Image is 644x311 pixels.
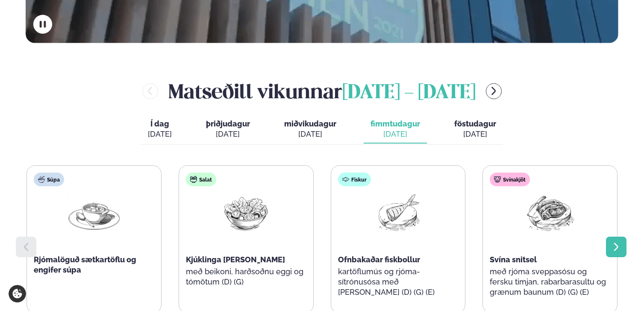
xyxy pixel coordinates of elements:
[206,119,250,128] span: þriðjudagur
[490,173,530,186] div: Svínakjöt
[371,193,425,233] img: Fish.png
[454,119,496,128] span: föstudagur
[142,83,158,99] button: menu-btn-left
[186,267,306,287] p: með beikoni, harðsoðnu eggi og tómötum (D) (G)
[338,267,459,297] p: kartöflumús og rjóma-sítrónusósa með [PERSON_NAME] (D) (G) (E)
[206,129,250,139] div: [DATE]
[284,119,336,128] span: miðvikudagur
[490,255,537,264] span: Svína snitsel
[190,176,197,183] img: salad.svg
[38,176,45,183] img: soup.svg
[523,193,577,233] img: Pork-Meat.png
[186,173,216,186] div: Salat
[284,129,336,139] div: [DATE]
[342,176,349,183] img: fish.svg
[277,115,343,144] button: miðvikudagur [DATE]
[141,115,179,144] button: Í dag [DATE]
[371,129,420,139] div: [DATE]
[338,255,420,264] span: Ofnbakaðar fiskbollur
[338,173,371,186] div: Fiskur
[67,193,121,233] img: Soup.png
[447,115,503,144] button: föstudagur [DATE]
[34,255,136,274] span: Rjómalöguð sætkartöflu og engifer súpa
[342,84,476,103] span: [DATE] - [DATE]
[186,255,285,264] span: Kjúklinga [PERSON_NAME]
[219,193,273,233] img: Salad.png
[371,119,420,128] span: fimmtudagur
[454,129,496,139] div: [DATE]
[9,285,26,302] a: Cookie settings
[34,173,64,186] div: Súpa
[199,115,257,144] button: þriðjudagur [DATE]
[490,267,610,297] p: með rjóma sveppasósu og fersku timjan, rabarbarasultu og grænum baunum (D) (G) (E)
[364,115,427,144] button: fimmtudagur [DATE]
[168,77,476,105] h2: Matseðill vikunnar
[486,83,502,99] button: menu-btn-right
[494,176,501,183] img: pork.svg
[148,119,172,129] span: Í dag
[148,129,172,139] div: [DATE]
